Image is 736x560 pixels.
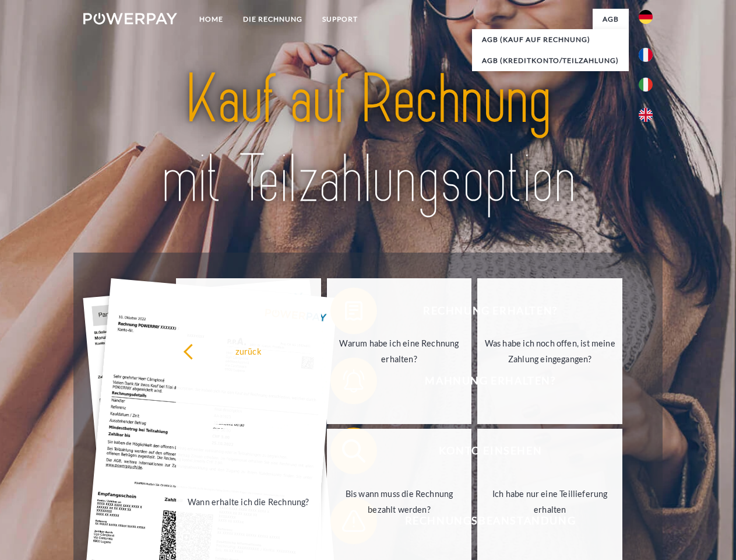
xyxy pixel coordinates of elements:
div: zurück [183,343,314,359]
a: DIE RECHNUNG [233,9,312,30]
a: SUPPORT [312,9,368,30]
img: title-powerpay_de.svg [111,56,625,223]
a: Home [189,9,233,30]
img: it [639,78,653,92]
img: logo-powerpay-white.svg [83,13,177,24]
div: Was habe ich noch offen, ist meine Zahlung eingegangen? [484,335,615,367]
div: Wann erhalte ich die Rechnung? [183,494,314,509]
img: de [639,10,653,24]
div: Warum habe ich eine Rechnung erhalten? [334,335,465,367]
div: Ich habe nur eine Teillieferung erhalten [484,486,615,517]
img: en [639,108,653,122]
a: agb [593,9,629,30]
a: Was habe ich noch offen, ist meine Zahlung eingegangen? [477,278,622,424]
img: fr [639,48,653,62]
div: Bis wann muss die Rechnung bezahlt werden? [334,486,465,517]
a: AGB (Kreditkonto/Teilzahlung) [472,50,629,71]
a: AGB (Kauf auf Rechnung) [472,29,629,50]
